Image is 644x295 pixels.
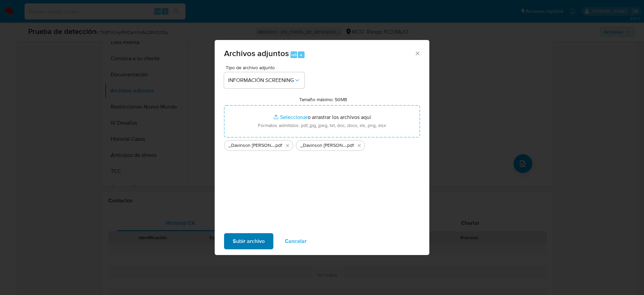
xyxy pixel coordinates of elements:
font: Archivos adjuntos [224,47,289,59]
font: .pdf [274,142,282,149]
span: _Davinson [PERSON_NAME] lavado de dinero - Buscar con Google [300,142,346,149]
font: .pdf [346,142,354,149]
span: Tipo de archivo adjunto [226,65,306,70]
font: Cancelar [285,233,307,249]
font: a [300,51,302,58]
ul: Archivos seleccionados [224,137,420,151]
label: Tamaño máximo: 50MB [299,96,347,102]
font: Todo [289,51,299,58]
span: _Davinson [PERSON_NAME] - Buscar con Google [228,142,274,149]
span: Subir archivo [233,234,265,249]
font: INFORMACIÓN SCREENING [228,76,294,84]
button: Subir archivo [224,233,273,249]
button: Eliminar _Davinson Fabián Benítez González_ lavado de dinero - Buscar con Google.pdf [355,141,363,150]
button: Cancelar [276,233,315,249]
button: INFORMACIÓN SCREENING [224,72,305,88]
button: Eliminar _Davinson Fabián Benítez González_ - Buscar con Google.pdf [283,141,291,150]
button: Cerrar [414,50,420,56]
